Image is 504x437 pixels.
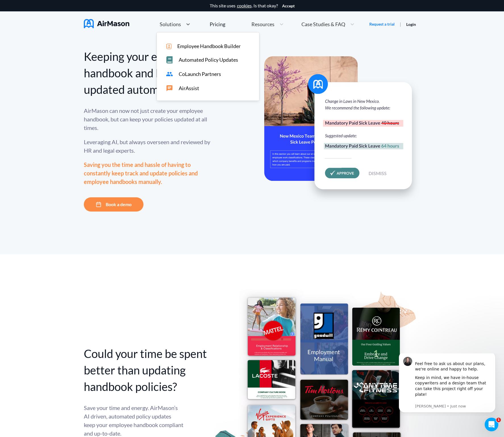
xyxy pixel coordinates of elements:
div: AirMason can now not just create your employee handbook, but can keep your policies updated at al... [84,106,212,132]
div: Saving you the time and hassle of having to constantly keep track and update policies and employe... [84,160,212,186]
img: handbook apu [264,56,420,203]
a: Login [406,22,416,27]
span: AirAssist [179,85,199,91]
div: Keeping your employee handbook and HR policies updated automatically [84,48,212,98]
span: Automated Policy Updates [179,57,238,63]
div: Message content [25,2,101,49]
span: Case Studies & FAQ [301,22,345,27]
a: Pricing [210,19,225,29]
span: CoLaunch Partners [179,71,221,77]
span: Employee Handbook Builder [177,43,241,49]
div: Pricing [210,22,225,27]
button: Accept cookies [282,4,295,8]
p: Message from Holly, sent Just now [25,50,101,55]
span: Solutions [160,22,181,27]
a: Request a trial [369,21,395,27]
button: Book a demo [84,197,143,212]
iframe: Intercom notifications message [390,353,504,416]
div: Keep in mind, we have in-house copywriters and a design team that can take this project right off... [25,22,101,49]
div: Leveraging AI, but always overseen and reviewed by HR and legal experts. [84,138,212,155]
a: cookies [237,3,252,8]
iframe: Intercom live chat [485,418,498,431]
span: 1 [496,418,501,422]
img: icon [166,44,172,49]
span: Resources [251,22,274,27]
span: | [400,21,401,27]
div: Could your time be spent better than updating handbook policies? [84,345,212,395]
img: Profile image for Holly [13,3,22,13]
img: AirMason Logo [84,19,129,28]
div: Feel free to ask us about our plans, we're online and happy to help. [25,2,101,19]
